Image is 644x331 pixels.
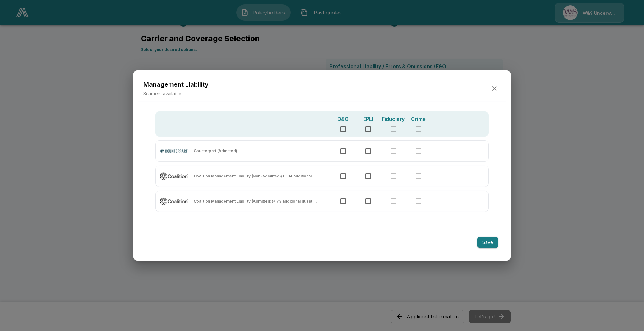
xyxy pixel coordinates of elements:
p: Counterpart (Admitted) [194,149,237,153]
p: Coalition Management Liability (Admitted) (+ 73 additional questions) [194,199,318,203]
p: EPLI [363,115,373,123]
p: Fiduciary [382,115,405,123]
p: Coalition Management Liability (Non-Admitted) (+ 104 additional questions) [194,174,318,178]
p: D&O [337,115,349,123]
img: Counterpart (Admitted) [159,146,189,156]
p: 3 carriers available [143,90,208,97]
h5: Management Liability [143,80,208,89]
span: (+ 104 additional questions) [281,174,333,178]
span: (+ 73 additional questions) [272,199,322,203]
img: Coalition Management Liability (Admitted) [159,196,189,206]
img: Coalition Management Liability (Non-Admitted) [159,171,189,181]
button: Save [477,237,498,248]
